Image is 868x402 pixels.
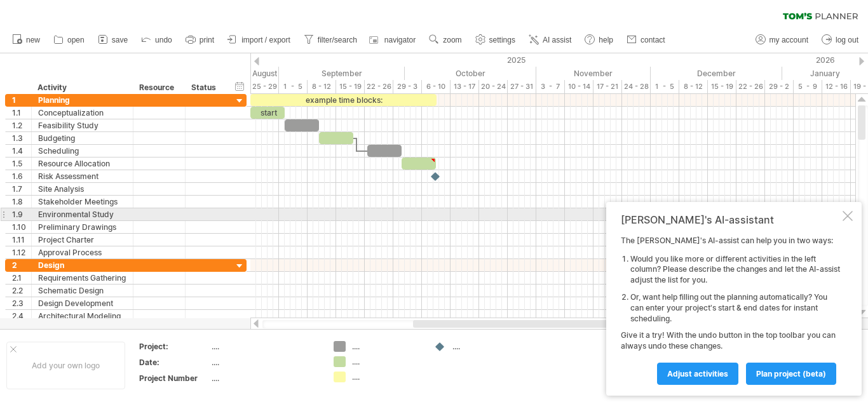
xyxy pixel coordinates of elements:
div: 1.7 [12,183,31,195]
div: 27 - 31 [508,80,536,93]
div: 1.2 [12,119,31,131]
li: Would you like more or different activities in the left column? Please describe the changes and l... [630,254,840,286]
div: Requirements Gathering [38,272,126,284]
div: .... [352,356,421,367]
a: my account [752,32,812,48]
a: undo [138,32,176,48]
div: 1.6 [12,170,31,182]
div: 2.1 [12,272,31,284]
a: zoom [426,32,465,48]
div: .... [212,357,318,368]
div: 22 - 26 [736,80,765,93]
div: 1.12 [12,246,31,258]
div: 8 - 12 [308,80,336,93]
a: help [581,32,617,48]
span: Adjust activities [667,369,728,379]
div: Resource Allocation [38,157,126,170]
div: 15 - 19 [708,80,736,93]
a: filter/search [301,32,361,48]
div: 2 [12,259,31,271]
div: 1 [12,94,31,106]
div: 29 - 2 [765,80,794,93]
span: help [599,36,613,44]
a: import / export [224,32,294,48]
div: Schematic Design [38,285,126,297]
div: Project Number [139,373,209,384]
div: 20 - 24 [479,80,508,93]
a: open [50,32,88,48]
span: undo [155,36,172,44]
a: settings [472,32,519,48]
div: Budgeting [38,132,126,144]
div: .... [212,373,318,384]
div: 2.3 [12,297,31,309]
div: October 2025 [405,67,536,80]
div: Project Charter [38,234,126,246]
div: example time blocks: [250,94,437,106]
div: Project: [139,341,209,352]
div: Feasibility Study [38,119,126,131]
div: .... [212,341,318,352]
div: 1 - 5 [279,80,308,93]
div: Preliminary Drawings [38,221,126,233]
div: Planning [38,94,126,106]
div: 12 - 16 [822,80,851,93]
a: print [182,32,218,48]
div: Site Analysis [38,183,126,195]
div: November 2025 [536,67,651,80]
div: Status [191,81,219,94]
span: save [112,36,128,44]
div: Resource [139,81,178,94]
div: 2.2 [12,285,31,297]
div: 13 - 17 [451,80,479,93]
div: Approval Process [38,246,126,258]
div: start [250,107,285,119]
div: 1.10 [12,221,31,233]
span: plan project (beta) [756,369,826,379]
div: The [PERSON_NAME]'s AI-assist can help you in two ways: Give it a try! With the undo button in th... [621,236,840,384]
div: 6 - 10 [422,80,451,93]
span: print [200,36,214,44]
div: 22 - 26 [365,80,393,93]
a: AI assist [526,32,575,48]
span: zoom [443,36,461,44]
div: 2.4 [12,310,31,322]
div: 1.4 [12,145,31,157]
div: Architectural Modeling [38,310,126,322]
div: 24 - 28 [622,80,651,93]
div: Add your own logo [6,342,125,389]
div: 5 - 9 [794,80,822,93]
li: Or, want help filling out the planning automatically? You can enter your project's start & end da... [630,292,840,324]
span: contact [641,36,665,44]
a: log out [818,32,862,48]
div: 1.8 [12,196,31,208]
div: 1.5 [12,157,31,170]
div: Date: [139,357,209,368]
a: navigator [367,32,419,48]
span: navigator [384,36,416,44]
div: September 2025 [279,67,405,80]
div: 1.9 [12,208,31,220]
span: AI assist [543,36,571,44]
a: save [95,32,132,48]
span: settings [489,36,515,44]
div: .... [352,372,421,382]
div: 25 - 29 [250,80,279,93]
div: Design [38,259,126,271]
span: my account [770,36,808,44]
span: open [67,36,85,44]
span: new [26,36,40,44]
div: [PERSON_NAME]'s AI-assistant [621,213,840,226]
div: 1.3 [12,132,31,144]
a: contact [623,32,669,48]
div: .... [352,341,421,352]
span: log out [836,36,858,44]
span: filter/search [318,36,357,44]
div: Environmental Study [38,208,126,220]
div: 17 - 21 [593,80,622,93]
div: 29 - 3 [393,80,422,93]
div: Activity [37,81,126,94]
div: Scheduling [38,145,126,157]
a: Adjust activities [657,363,738,385]
div: Design Development [38,297,126,309]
